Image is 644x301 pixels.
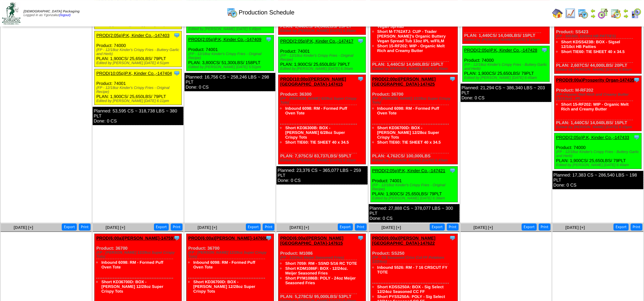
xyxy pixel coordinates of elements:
a: PROD(2:05p)P.K, Kinder Co.,-147433 [556,135,629,140]
a: PROD(6:00a)[PERSON_NAME]-147597 [96,236,175,241]
div: (FP - [PERSON_NAME] 12/28oz Super Crispy Tots) [96,251,181,259]
button: Print [355,223,367,231]
button: Export [154,223,169,231]
div: (FP - [PERSON_NAME] 12/28oz Super Crispy Tots) [372,97,458,105]
a: Short KDM1086F: BOX - 12/24oz. Meijer Seasoned Fries [285,266,348,275]
img: arrowright.gif [623,13,629,19]
div: Planned: 23,376 CS ~ 365,077 LBS ~ 259 PLT Done: 0 CS [276,166,367,185]
img: Tooltip [357,38,364,44]
div: (FP-Organic Melt Rich and Creamy Butter (12/13oz) - IP) [556,93,641,101]
span: Production Schedule [239,9,294,16]
a: Short 15-RF202: WIP - Organic Melt Rich and Creamy Butter [561,102,629,111]
button: Export [430,223,445,231]
div: (FP - 12/18oz Kinder's Crispy Fries - Original Recipe) [280,54,365,62]
img: home.gif [552,8,563,19]
div: Edited by [PERSON_NAME] [DATE] 5:51pm [188,65,273,69]
div: Edited by [PERSON_NAME] [DATE] 6:32am [280,158,365,162]
div: Edited by [PERSON_NAME] [DATE] 8:15pm [464,38,549,42]
div: (FP - 12/18oz Kinder's Crispy Fries - Original Recipe) [96,86,181,94]
div: (FP - 12/24oz Meijer Seasoned Fries) [280,256,365,260]
button: Print [79,223,91,231]
div: (FP - [PERSON_NAME] 6/28oz Super Crispy Tots) [280,97,365,105]
a: Short M-T762ATJ: CUP - Trader [PERSON_NAME]'s Organic Buttery Vegan Spread Tub 13oz IPL w/FILM [377,29,446,43]
div: (FP - SS Seasoned Criss Cut FF Potatoes 12/24oz) [372,256,458,264]
button: Print [539,223,550,231]
div: Edited by [PERSON_NAME] [DATE] 6:38am [372,196,458,200]
a: PROD(2:05p)P.K, Kinder Co.,-147409 [188,37,261,42]
button: Export [246,223,261,231]
img: Tooltip [633,77,640,83]
a: Inbound 6098: RM - Formed Puff Oven Tote [101,260,163,269]
div: Edited by [PERSON_NAME] [DATE] 6:35am [280,29,365,33]
img: calendarblend.gif [598,8,608,19]
a: [DATE] [+] [473,225,493,230]
a: Short TIE60: TIE SHEET 40 x 34.5 [377,140,441,145]
a: PROD(6:00a)[PERSON_NAME]-147608 [188,236,267,241]
button: Export [613,223,629,231]
a: Short 7059: RM - SSND 5/16 RC TOTE [285,261,357,266]
button: Print [631,223,642,231]
div: Edited by [PERSON_NAME] [DATE] 4:51pm [96,61,181,65]
a: PROD(6:00a)[PERSON_NAME][GEOGRAPHIC_DATA]-147615 [280,236,343,246]
img: Tooltip [357,76,364,82]
div: (FP - 12/18oz Kinder's Crispy Fries - Original Recipe) [372,183,458,191]
a: Short KD36300B: BOX - [PERSON_NAME] 6/28oz Super Crispy Tots [285,126,345,140]
button: Print [171,223,182,231]
a: Short 15-RF202: WIP - Organic Melt Rich and Creamy Butter [377,44,445,53]
button: Print [263,223,274,231]
div: Edited by [PERSON_NAME] [DATE] 6:11pm [96,99,181,103]
div: Planned: 27,888 CS ~ 378,077 LBS ~ 300 PLT Done: 0 CS [369,204,460,222]
a: PROD(6:00a)[PERSON_NAME][GEOGRAPHIC_DATA]-147622 [372,236,436,246]
div: Planned: 53,595 CS ~ 318,738 LBS ~ 380 PLT Done: 0 CS [93,107,183,125]
a: PROD(9:00a)Prosperity Organ-147435 [556,78,634,83]
img: Tooltip [541,47,548,53]
div: Edited by [PERSON_NAME] [DATE] 6:34am [280,67,365,71]
div: Product: 74001 PLAN: 1,900CS / 25,650LBS / 79PLT [278,37,366,73]
img: Tooltip [265,36,272,43]
span: [DATE] [+] [566,225,585,230]
a: Short KD36700D: BOX - [PERSON_NAME] 12/28oz Super Crispy Tots [101,280,163,294]
span: [DATE] [+] [289,225,309,230]
div: Edited by [PERSON_NAME] [DATE] 6:45am [464,76,549,80]
div: Product: 36700 PLAN: 4,762CS / 100,000LBS [370,75,458,164]
div: (FP - 12/18oz Kinder's Crispy Fries - Buttery Garlic and Herb) [556,150,641,158]
span: [DATE] [+] [198,225,217,230]
img: Tooltip [449,76,456,82]
a: PROD(2:05p)P.K, Kinder Co.,-147403 [96,33,169,38]
div: Edited by [PERSON_NAME] [DATE] 6:50am [556,68,641,72]
button: Export [522,223,537,231]
div: Product: 74001 PLAN: 3,800CS / 51,300LBS / 158PLT [186,35,274,71]
a: Short TIE60: TIE SHEET 40 x 34.5 [285,140,348,145]
img: Tooltip [173,32,180,39]
a: PROD(2:00p)[PERSON_NAME][GEOGRAPHIC_DATA]-147425 [372,77,436,87]
div: Product: 74001 PLAN: 1,900CS / 25,650LBS / 79PLT [95,69,182,105]
div: (FP - [PERSON_NAME] 12/28oz Super Crispy Tots) [188,251,273,259]
a: Short KD36700D: BOX - [PERSON_NAME] 12/28oz Super Crispy Tots [377,126,439,140]
img: arrowright.gif [590,13,596,19]
div: (FP - SIGSEL 12/10ct HB PATTIES) [556,34,641,38]
a: Inbound 5526: RM - 7 16 CRSCUT FY TOTE [377,265,447,274]
div: Edited by [PERSON_NAME] [DATE] 8:15pm [556,125,641,129]
img: Tooltip [449,167,456,174]
button: Print [447,223,459,231]
img: line_graph.gif [565,8,576,19]
img: Tooltip [357,235,364,241]
a: Inbound 6098: RM - Formed Puff Oven Tote [377,106,439,115]
img: Tooltip [265,235,272,241]
div: Planned: 21,294 CS ~ 386,340 LBS ~ 203 PLT Done: 0 CS [461,84,551,102]
a: Short TIE60: TIE SHEET 40 x 34.5 [561,49,625,54]
a: [DATE] [+] [381,225,401,230]
button: Export [62,223,77,231]
span: [DEMOGRAPHIC_DATA] Packaging [23,10,79,13]
a: [DATE] [+] [106,225,125,230]
div: (FP - 12/18oz Kinder's Crispy Fries - Buttery Garlic and Herb) [464,63,549,71]
img: Tooltip [173,235,180,241]
a: [DATE] [+] [14,225,33,230]
div: Edited by [PERSON_NAME] [DATE] 6:39am [372,67,458,71]
img: calendarprod.gif [578,8,588,19]
a: Short KD36700D: BOX - [PERSON_NAME] 12/28oz Super Crispy Tots [193,280,255,294]
div: Edited by [PERSON_NAME] [DATE] 6:43am [372,158,458,162]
